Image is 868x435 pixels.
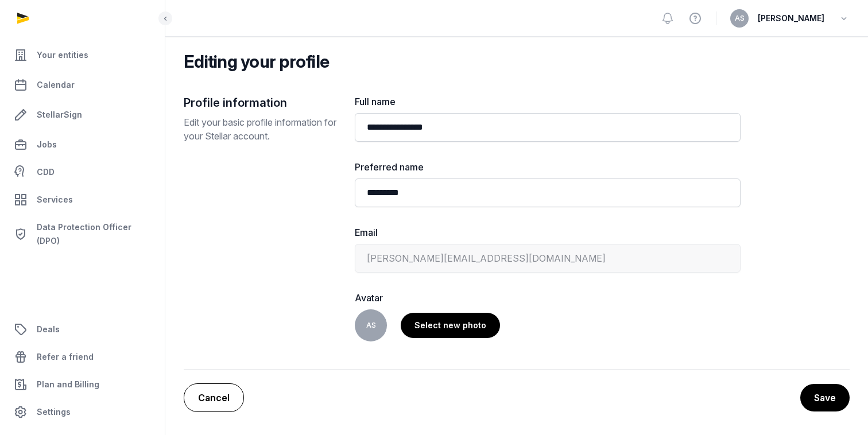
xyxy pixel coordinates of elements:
[184,383,244,412] a: Cancel
[37,323,60,336] span: Deals
[9,161,156,184] a: CDD
[9,343,156,371] a: Refer a friend
[184,95,336,111] h2: Profile information
[9,216,156,253] a: Data Protection Officer (DPO)
[9,371,156,398] a: Plan and Billing
[184,51,850,72] h2: Editing your profile
[37,378,99,391] span: Plan and Billing
[735,15,745,22] span: AS
[37,108,82,122] span: StellarSign
[37,220,151,248] span: Data Protection Officer (DPO)
[37,350,94,364] span: Refer a friend
[37,78,75,92] span: Calendar
[9,316,156,343] a: Deals
[37,405,71,419] span: Settings
[184,115,336,143] p: Edit your basic profile information for your Stellar account.
[9,186,156,213] a: Services
[37,138,57,152] span: Jobs
[758,11,824,25] span: [PERSON_NAME]
[730,9,749,28] button: AS
[37,165,55,179] span: CDD
[9,131,156,158] a: Jobs
[355,160,741,174] label: Preferred name
[661,302,868,435] iframe: Chat Widget
[401,313,500,338] label: Select new photo
[355,95,741,108] label: Full name
[37,193,73,207] span: Services
[366,322,376,329] span: AS
[37,48,88,62] span: Your entities
[355,226,741,239] label: Email
[9,71,156,99] a: Calendar
[355,244,741,273] div: [PERSON_NAME][EMAIL_ADDRESS][DOMAIN_NAME]
[9,398,156,426] a: Settings
[355,291,741,305] label: Avatar
[9,101,156,129] a: StellarSign
[9,41,156,69] a: Your entities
